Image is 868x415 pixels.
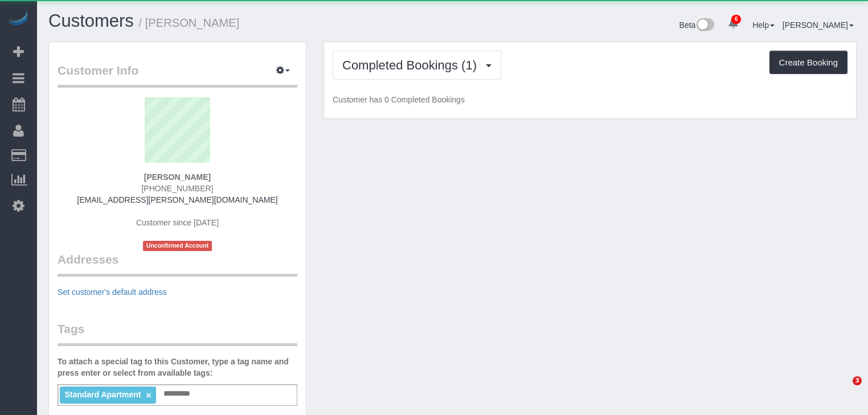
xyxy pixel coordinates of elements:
[58,287,167,297] a: Set customer's default address
[141,184,213,193] span: [PHONE_NUMBER]
[58,321,297,346] legend: Tags
[58,356,297,379] label: To attach a special tag to this Customer, type a tag name and press enter or select from availabl...
[7,11,30,27] img: Automaid Logo
[722,11,744,36] a: 6
[136,218,219,227] span: Customer since [DATE]
[769,51,847,75] button: Create Booking
[64,390,141,399] span: Standard Apartment
[342,58,482,72] span: Completed Bookings (1)
[695,18,714,33] img: New interface
[146,391,151,400] a: ×
[731,15,741,24] span: 6
[679,20,715,30] a: Beta
[144,172,211,182] strong: [PERSON_NAME]
[752,20,775,30] a: Help
[77,195,277,204] a: [EMAIL_ADDRESS][PERSON_NAME][DOMAIN_NAME]
[333,94,847,105] p: Customer has 0 Completed Bookings
[853,376,862,385] span: 3
[48,11,134,31] a: Customers
[333,51,501,80] button: Completed Bookings (1)
[58,62,297,88] legend: Customer Info
[143,241,212,250] span: Unconfirmed Account
[829,376,857,404] iframe: Intercom live chat
[139,17,240,29] small: / [PERSON_NAME]
[783,20,854,30] a: [PERSON_NAME]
